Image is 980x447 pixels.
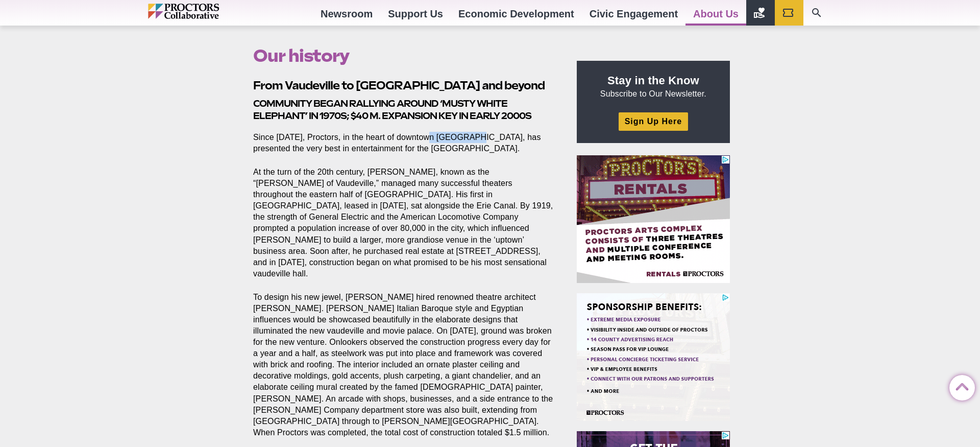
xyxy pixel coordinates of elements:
iframe: Advertisement [577,293,730,421]
h1: Our history [253,46,553,65]
p: Since [DATE], Proctors, in the heart of downtown [GEOGRAPHIC_DATA], has presented the very best i... [253,132,553,154]
strong: Stay in the Know [607,74,699,87]
strong: From Vaudeville to [GEOGRAPHIC_DATA] and beyond [253,79,545,92]
p: Subscribe to Our Newsletter. [589,73,718,100]
a: Sign Up Here [619,112,688,130]
p: At the turn of the 20th century, [PERSON_NAME], known as the “[PERSON_NAME] of Vaudeville,” manag... [253,167,553,279]
h3: Community began rallying around ‘musty white elephant’ in 1970s; $40 m. expansion key in early 2000s [253,98,553,122]
a: Back to Top [949,375,970,396]
p: To design his new jewel, [PERSON_NAME] hired renowned theatre architect [PERSON_NAME]. [PERSON_NA... [253,292,553,438]
img: Proctors logo [148,4,263,19]
iframe: Advertisement [577,155,730,283]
